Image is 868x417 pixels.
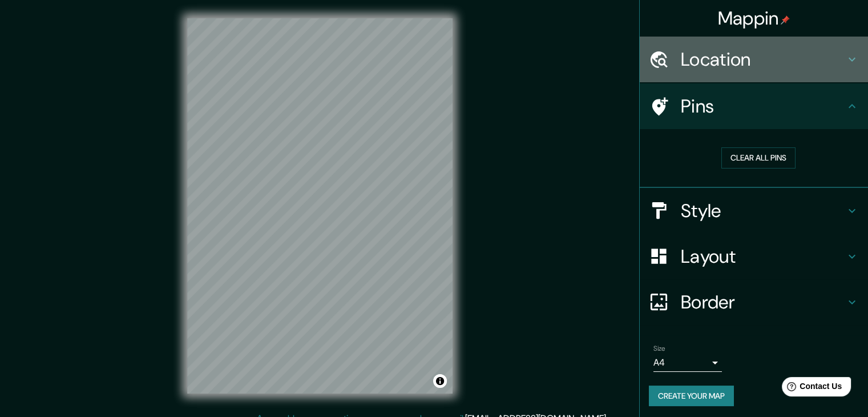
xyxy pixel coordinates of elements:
[187,18,453,394] canvas: Map
[681,199,845,222] h4: Style
[681,95,845,118] h4: Pins
[681,245,845,268] h4: Layout
[681,48,845,71] h4: Location
[653,354,722,372] div: A4
[721,147,796,169] button: Clear all pins
[640,188,868,234] div: Style
[640,234,868,279] div: Layout
[653,343,665,353] label: Size
[766,372,855,404] iframe: Help widget launcher
[433,374,447,388] button: Toggle attribution
[718,7,790,30] h4: Mappin
[640,83,868,129] div: Pins
[640,279,868,325] div: Border
[649,386,734,407] button: Create your map
[640,37,868,82] div: Location
[681,291,845,314] h4: Border
[781,15,790,25] img: pin-icon.png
